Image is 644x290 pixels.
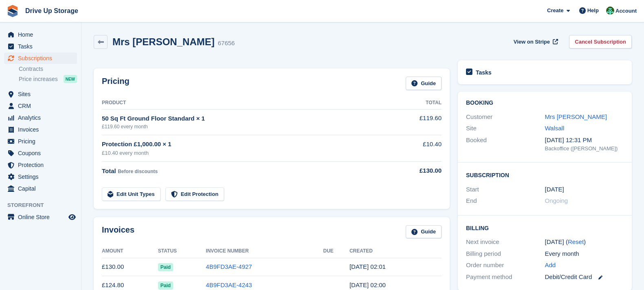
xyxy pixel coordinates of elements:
[466,112,545,122] div: Customer
[102,77,130,90] h2: Pricing
[349,245,442,258] th: Created
[466,185,545,194] div: Start
[545,125,565,132] a: Walsall
[4,147,77,159] a: menu
[102,187,160,201] a: Edit Unit Types
[4,183,77,194] a: menu
[466,261,545,270] div: Order number
[102,225,134,239] h2: Invoices
[545,249,624,259] div: Every month
[19,75,77,83] a: Price increases NEW
[206,281,252,288] a: 4B9FD3AE-4243
[118,169,158,174] span: Before discounts
[323,245,349,258] th: Due
[18,29,67,40] span: Home
[158,245,206,258] th: Status
[18,171,67,182] span: Settings
[18,159,67,171] span: Protection
[615,7,637,15] span: Account
[545,272,624,282] div: Debit/Credit Card
[102,167,116,174] span: Total
[22,4,81,18] a: Drive Up Storage
[18,124,67,135] span: Invoices
[349,281,386,288] time: 2025-08-29 01:00:49 UTC
[545,136,624,145] div: [DATE] 12:31 PM
[158,263,173,271] span: Paid
[218,39,235,48] div: 67656
[389,109,442,135] td: £119.60
[510,35,560,48] a: View on Stripe
[466,249,545,259] div: Billing period
[18,88,67,100] span: Sites
[102,258,158,276] td: £130.00
[545,237,624,247] div: [DATE] ( )
[547,7,563,15] span: Create
[466,272,545,282] div: Payment method
[569,35,632,48] a: Cancel Subscription
[406,77,442,90] a: Guide
[545,261,556,270] a: Add
[406,225,442,239] a: Guide
[476,69,492,76] h2: Tasks
[18,112,67,123] span: Analytics
[466,196,545,206] div: End
[18,53,67,64] span: Subscriptions
[102,114,389,123] div: 50 Sq Ft Ground Floor Standard × 1
[4,124,77,135] a: menu
[466,237,545,247] div: Next invoice
[568,238,584,245] a: Reset
[389,166,442,176] div: £130.00
[64,75,77,83] div: NEW
[18,211,67,223] span: Online Store
[7,5,19,17] img: stora-icon-8386f47178a22dfd0bd8f6a31ec36ba5ce8667c1dd55bd0f319d3a0aa187defe.svg
[466,224,624,232] h2: Billing
[4,88,77,100] a: menu
[466,136,545,153] div: Booked
[349,263,386,270] time: 2025-09-29 01:01:07 UTC
[545,145,624,153] div: Backoffice ([PERSON_NAME])
[206,263,252,270] a: 4B9FD3AE-4927
[514,38,550,46] span: View on Stripe
[4,29,77,40] a: menu
[18,136,67,147] span: Pricing
[102,140,389,149] div: Protection £1,000.00 × 1
[206,245,323,258] th: Invoice Number
[112,36,215,47] h2: Mrs [PERSON_NAME]
[4,159,77,171] a: menu
[606,7,614,15] img: Camille
[102,123,389,130] div: £119.60 every month
[389,97,442,110] th: Total
[4,100,77,112] a: menu
[545,185,564,194] time: 2025-01-29 01:00:00 UTC
[4,41,77,52] a: menu
[102,149,389,157] div: £10.40 every month
[19,65,77,73] a: Contracts
[18,183,67,194] span: Capital
[18,100,67,112] span: CRM
[102,97,389,110] th: Product
[19,75,58,83] span: Price increases
[389,135,442,162] td: £10.40
[18,147,67,159] span: Coupons
[545,113,607,120] a: Mrs [PERSON_NAME]
[466,171,624,179] h2: Subscription
[466,124,545,133] div: Site
[158,281,173,290] span: Paid
[7,201,81,209] span: Storefront
[4,112,77,123] a: menu
[4,136,77,147] a: menu
[165,187,224,201] a: Edit Protection
[545,197,568,204] span: Ongoing
[102,245,158,258] th: Amount
[4,211,77,223] a: menu
[4,53,77,64] a: menu
[67,212,77,222] a: Preview store
[18,41,67,52] span: Tasks
[466,100,624,106] h2: Booking
[587,7,599,15] span: Help
[4,171,77,182] a: menu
